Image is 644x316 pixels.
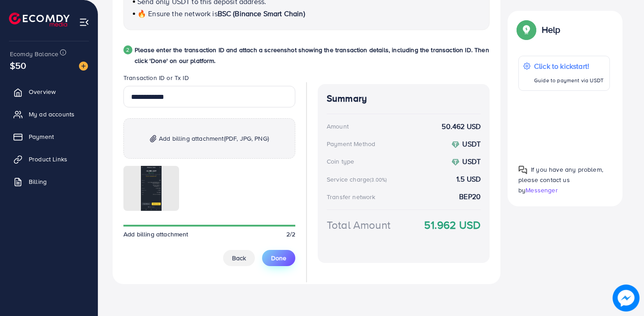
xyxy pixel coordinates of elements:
img: img uploaded [141,166,162,211]
legend: Transaction ID or Tx ID [123,73,295,86]
button: Back [223,250,255,266]
strong: 51.962 USD [424,217,481,233]
button: Done [262,250,295,266]
img: coin [451,141,460,149]
img: image [613,285,640,312]
img: img [150,135,157,142]
span: Add billing attachment [159,133,269,144]
div: Payment Method [327,139,375,148]
div: Coin type [327,157,354,166]
strong: USDT [462,139,481,149]
strong: BEP20 [459,191,481,202]
div: Amount [327,122,349,131]
p: Help [542,24,561,35]
span: 🔥 Ensure the network is [137,9,218,18]
span: If you have any problem, please contact us by [518,165,603,195]
span: Messenger [526,186,557,195]
img: logo [9,13,70,27]
a: Payment [7,128,91,146]
a: My ad accounts [7,105,91,123]
span: My ad accounts [29,110,74,119]
a: Product Links [7,150,91,168]
img: Popup guide [518,22,534,38]
span: (PDF, JPG, PNG) [224,134,269,143]
span: Done [271,254,286,263]
div: Total Amount [327,217,390,233]
span: Ecomdy Balance [10,49,58,58]
strong: 50.462 USD [442,121,481,132]
p: Guide to payment via USDT [534,75,604,86]
strong: 1.5 USD [456,174,481,184]
img: coin [451,158,460,166]
span: Back [232,254,246,263]
span: $50 [10,59,26,72]
img: Popup guide [518,165,527,174]
div: 2 [123,45,132,54]
img: image [79,62,88,71]
small: (3.00%) [370,176,387,183]
div: Transfer network [327,192,376,201]
p: Please enter the transaction ID and attach a screenshot showing the transaction details, includin... [135,45,490,66]
h4: Summary [327,93,481,104]
strong: USDT [462,156,481,166]
span: Product Links [29,155,67,164]
p: Click to kickstart! [534,61,604,71]
span: Billing [29,177,47,186]
a: Billing [7,173,91,191]
img: menu [79,17,89,27]
span: Overview [29,87,56,96]
span: 2/2 [286,230,295,239]
span: Payment [29,132,54,141]
span: Add billing attachment [123,230,188,239]
a: Overview [7,83,91,101]
span: BSC (Binance Smart Chain) [218,9,305,18]
div: Service charge [327,175,390,184]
